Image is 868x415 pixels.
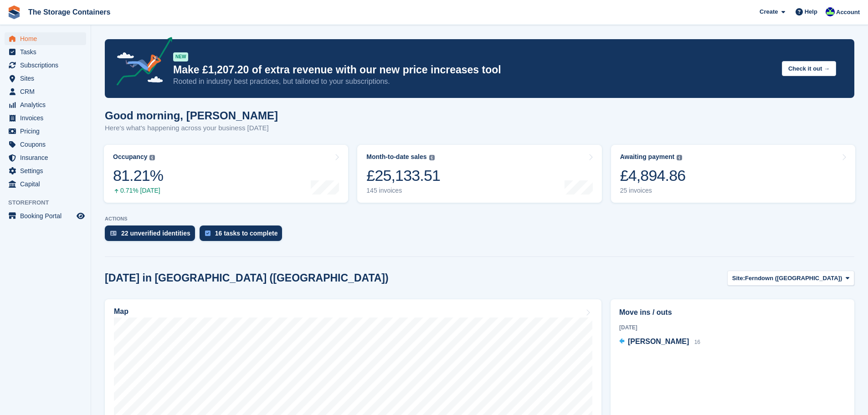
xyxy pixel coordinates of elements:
[20,151,75,164] span: Insurance
[826,7,835,16] img: Stacy Williams
[149,155,155,160] img: icon-info-grey-7440780725fd019a000dd9b08b2336e03edf1995a4989e88bcd33f0948082b44.svg
[114,307,128,316] h2: Map
[5,46,86,58] a: menu
[5,178,86,190] a: menu
[620,166,686,185] div: £4,894.86
[105,123,278,133] p: Here's what's happening across your business [DATE]
[745,274,842,283] span: Ferndown ([GEOGRAPHIC_DATA])
[5,59,86,72] a: menu
[200,225,287,246] a: 16 tasks to complete
[782,61,836,76] button: Check it out →
[20,46,75,58] span: Tasks
[611,145,855,203] a: Awaiting payment £4,894.86 25 invoices
[5,98,86,111] a: menu
[20,164,75,177] span: Settings
[20,112,75,124] span: Invoices
[5,164,86,177] a: menu
[20,178,75,190] span: Capital
[620,187,686,195] div: 25 invoices
[105,272,389,284] h2: [DATE] in [GEOGRAPHIC_DATA] ([GEOGRAPHIC_DATA])
[105,216,854,222] p: ACTIONS
[366,187,440,195] div: 145 invoices
[105,225,200,246] a: 22 unverified identities
[677,155,682,160] img: icon-info-grey-7440780725fd019a000dd9b08b2336e03edf1995a4989e88bcd33f0948082b44.svg
[20,32,75,45] span: Home
[5,151,86,164] a: menu
[836,8,860,17] span: Account
[5,72,86,85] a: menu
[5,125,86,138] a: menu
[5,138,86,151] a: menu
[173,77,775,87] p: Rooted in industry best practices, but tailored to your subscriptions.
[628,338,689,345] span: [PERSON_NAME]
[727,271,854,286] button: Site: Ferndown ([GEOGRAPHIC_DATA])
[5,112,86,124] a: menu
[113,166,163,185] div: 81.21%
[620,153,675,161] div: Awaiting payment
[619,323,846,332] div: [DATE]
[760,7,778,16] span: Create
[429,155,435,160] img: icon-info-grey-7440780725fd019a000dd9b08b2336e03edf1995a4989e88bcd33f0948082b44.svg
[5,85,86,98] a: menu
[215,230,278,237] div: 16 tasks to complete
[357,145,601,203] a: Month-to-date sales £25,133.51 145 invoices
[173,63,775,77] p: Make £1,207.20 of extra revenue with our new price increases tool
[75,210,86,221] a: Preview store
[805,7,817,16] span: Help
[5,210,86,222] a: menu
[20,85,75,98] span: CRM
[5,32,86,45] a: menu
[20,210,75,222] span: Booking Portal
[366,153,426,161] div: Month-to-date sales
[7,5,21,19] img: stora-icon-8386f47178a22dfd0bd8f6a31ec36ba5ce8667c1dd55bd0f319d3a0aa187defe.svg
[619,336,700,348] a: [PERSON_NAME] 16
[20,59,75,72] span: Subscriptions
[20,98,75,111] span: Analytics
[109,37,173,89] img: price-adjustments-announcement-icon-8257ccfd72463d97f412b2fc003d46551f7dbcb40ab6d574587a9cd5c0d94...
[121,230,190,237] div: 22 unverified identities
[20,138,75,151] span: Coupons
[366,166,440,185] div: £25,133.51
[8,198,91,207] span: Storefront
[113,187,163,195] div: 0.71% [DATE]
[619,307,846,318] h2: Move ins / outs
[20,72,75,85] span: Sites
[20,125,75,138] span: Pricing
[173,52,188,61] div: NEW
[25,5,114,20] a: The Storage Containers
[104,145,348,203] a: Occupancy 81.21% 0.71% [DATE]
[694,339,700,345] span: 16
[205,231,211,236] img: task-75834270c22a3079a89374b754ae025e5fb1db73e45f91037f5363f120a921f8.svg
[113,153,147,161] div: Occupancy
[110,231,117,236] img: verify_identity-adf6edd0f0f0b5bbfe63781bf79b02c33cf7c696d77639b501bdc392416b5a36.svg
[732,274,745,283] span: Site:
[105,109,278,122] h1: Good morning, [PERSON_NAME]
